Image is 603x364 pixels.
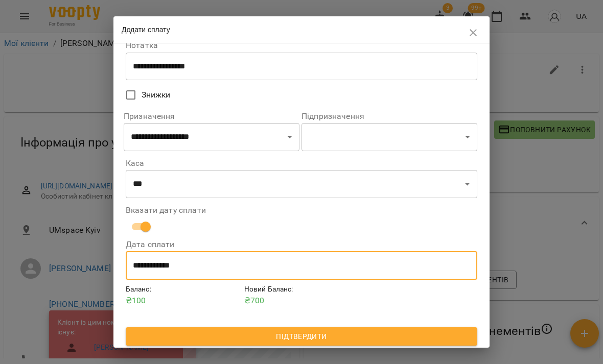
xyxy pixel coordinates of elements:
p: ₴ 700 [244,295,359,307]
p: ₴ 100 [126,295,240,307]
label: Призначення [124,112,299,120]
span: Додати сплату [122,26,170,34]
label: Дата сплати [126,240,477,249]
h6: Баланс : [126,284,240,295]
button: Підтвердити [126,327,477,346]
label: Підпризначення [301,112,477,120]
span: Знижки [142,89,171,101]
h6: Новий Баланс : [244,284,359,295]
label: Каса [126,159,477,167]
span: Підтвердити [134,330,469,343]
label: Вказати дату сплати [126,206,477,214]
label: Нотатка [126,41,477,50]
